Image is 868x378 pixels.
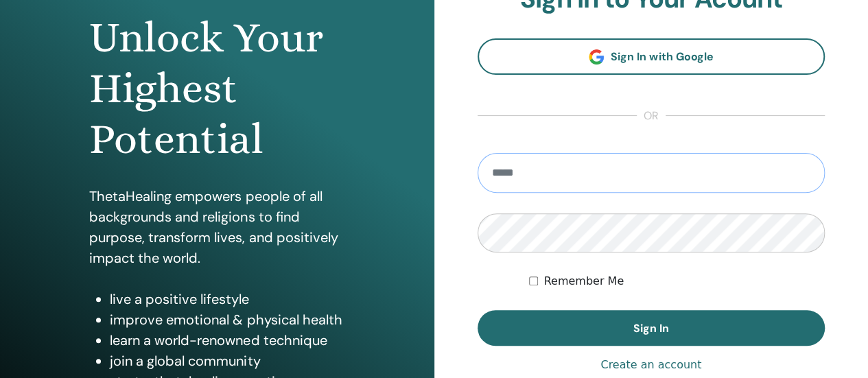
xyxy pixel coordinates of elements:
li: learn a world-renowned technique [110,330,344,351]
span: or [637,108,666,124]
li: join a global community [110,351,344,371]
li: improve emotional & physical health [110,309,344,330]
button: Sign In [478,310,825,346]
div: Keep me authenticated indefinitely or until I manually logout [529,273,825,290]
h1: Unlock Your Highest Potential [89,12,344,165]
span: Sign In with Google [611,49,713,64]
label: Remember Me [543,273,624,290]
p: ThetaHealing empowers people of all backgrounds and religions to find purpose, transform lives, a... [89,186,344,268]
span: Sign In [633,321,669,335]
a: Create an account [600,357,701,373]
a: Sign In with Google [478,38,825,75]
li: live a positive lifestyle [110,289,344,309]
